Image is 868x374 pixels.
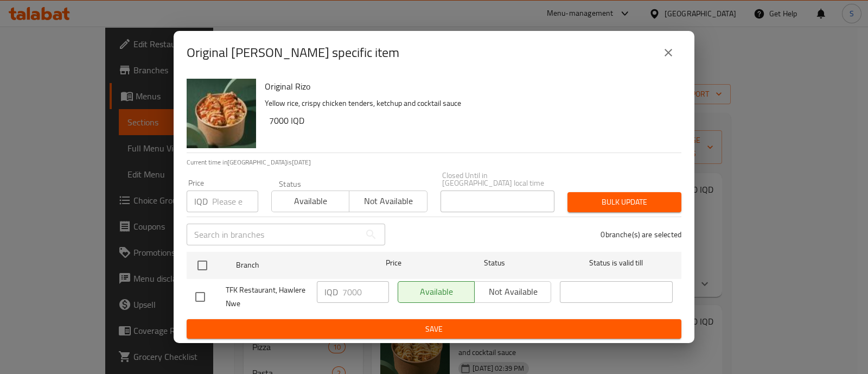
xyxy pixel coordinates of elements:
input: Please enter price [342,281,389,303]
button: Available [271,191,349,212]
span: Branch [236,258,349,272]
span: Status is valid till [560,256,673,270]
img: Original Rizo [187,79,256,148]
input: Search in branches [187,224,360,245]
button: Save [187,319,681,339]
h2: Original [PERSON_NAME] specific item [187,44,399,61]
button: close [655,40,681,66]
span: TFK Restaurant, Hawlere Nwe [226,283,308,310]
p: IQD [194,195,208,208]
p: Current time in [GEOGRAPHIC_DATA] is [DATE] [187,157,681,167]
span: Price [358,256,430,270]
h6: Original Rizo [265,79,673,94]
p: IQD [324,286,338,299]
p: Yellow rice, crispy chicken tenders, ketchup and cocktail sauce [265,97,673,110]
button: Bulk update [567,192,681,212]
span: Available [276,193,345,209]
span: Not available [354,193,423,209]
button: Not available [349,191,427,212]
span: Save [195,322,673,336]
span: Bulk update [576,195,673,209]
p: 0 branche(s) are selected [601,229,681,240]
h6: 7000 IQD [269,113,673,128]
input: Please enter price [212,191,258,212]
span: Status [438,256,551,270]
